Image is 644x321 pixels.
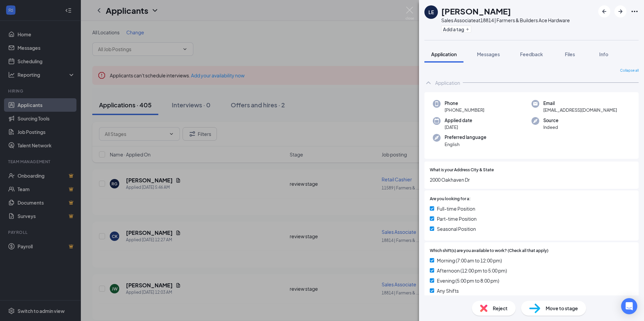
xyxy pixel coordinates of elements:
span: [EMAIL_ADDRESS][DOMAIN_NAME] [543,107,617,113]
div: Sales Associate at 18814 | Farmers & Builders Ace Hardware [441,17,570,24]
button: ArrowRight [614,5,626,17]
svg: ChevronUp [424,79,432,87]
span: Reject [493,305,508,312]
span: Which shift(s) are you available to work? (Check all that apply) [430,248,548,254]
span: Seasonal Position [437,225,476,233]
div: LE [428,9,434,15]
span: Files [565,51,575,57]
svg: Ellipses [631,7,639,15]
span: Application [431,51,457,57]
span: Evening (5:00 pm to 8:00 pm) [437,277,499,284]
span: Email [543,100,617,107]
span: Collapse all [620,68,639,73]
span: Part-time Position [437,215,477,222]
h1: [PERSON_NAME] [441,5,511,17]
span: What is your Address City & State [430,167,494,173]
span: Applied date [445,117,472,124]
div: Application [435,79,460,86]
svg: Plus [465,27,470,31]
span: Indeed [543,124,558,131]
span: 2000 Oakhaven Dr [430,176,633,183]
span: [DATE] [445,124,472,131]
span: Messages [477,51,500,57]
div: Open Intercom Messenger [621,298,637,314]
span: Feedback [520,51,543,57]
span: [PHONE_NUMBER] [445,107,484,113]
span: Full-time Position [437,205,475,212]
span: English [445,141,486,148]
span: Morning (7:00 am to 12:00 pm) [437,257,502,264]
span: Preferred language [445,134,486,141]
span: Info [599,51,608,57]
svg: ArrowRight [616,7,624,15]
span: Are you looking for a: [430,196,471,202]
span: Move to stage [546,305,578,312]
svg: ArrowLeftNew [600,7,608,15]
button: ArrowLeftNew [598,5,610,17]
span: Afternoon (12:00 pm to 5:00 pm) [437,267,507,274]
span: Source [543,117,558,124]
span: Phone [445,100,484,107]
button: PlusAdd a tag [441,26,471,33]
span: Any Shifts [437,287,459,294]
